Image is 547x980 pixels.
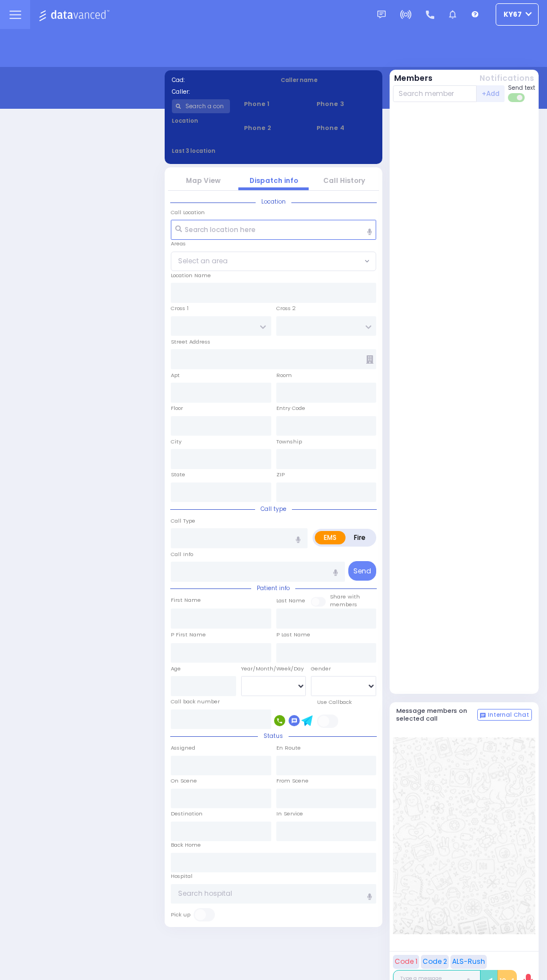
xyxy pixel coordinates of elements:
[496,3,539,26] button: KY67
[255,505,292,513] span: Call type
[171,631,206,639] label: P First Name
[171,240,186,248] label: Areas
[276,471,285,479] label: ZIP
[421,955,449,969] button: Code 2
[330,601,357,608] span: members
[396,707,478,722] h5: Message members on selected call
[393,955,419,969] button: Code 1
[317,698,352,706] label: Use Callback
[172,99,231,113] input: Search a contact
[171,777,197,785] label: On Scene
[316,123,375,133] span: Phone 4
[186,176,220,185] a: Map View
[171,911,190,919] label: Pick up
[508,92,526,103] label: Turn off text
[171,371,180,379] label: Apt
[503,9,522,20] span: KY67
[171,841,201,849] label: Back Home
[477,709,532,721] button: Internal Chat
[345,531,375,544] label: Fire
[171,438,181,446] label: City
[276,305,296,312] label: Cross 2
[249,176,298,185] a: Dispatch info
[348,561,376,581] button: Send
[171,220,376,240] input: Search location here
[276,631,310,639] label: P Last Name
[171,872,193,880] label: Hospital
[171,209,205,216] label: Call Location
[171,517,195,525] label: Call Type
[276,744,301,752] label: En Route
[171,551,193,558] label: Call Info
[377,11,386,19] img: message.svg
[256,197,291,206] span: Location
[171,698,220,706] label: Call back number
[171,471,185,479] label: State
[171,404,183,412] label: Floor
[276,777,309,785] label: From Scene
[276,371,292,379] label: Room
[244,123,303,133] span: Phone 2
[393,85,477,102] input: Search member
[276,438,302,446] label: Township
[172,88,267,96] label: Caller:
[178,256,228,266] span: Select an area
[171,884,376,904] input: Search hospital
[171,665,181,673] label: Age
[171,338,210,346] label: Street Address
[366,355,373,364] span: Other building occupants
[330,593,360,600] small: Share with
[276,404,305,412] label: Entry Code
[171,744,195,752] label: Assigned
[316,99,375,109] span: Phone 3
[171,305,189,312] label: Cross 1
[480,713,486,718] img: comment-alt.png
[172,147,274,155] label: Last 3 location
[479,73,534,84] button: Notifications
[323,176,365,185] a: Call History
[315,531,346,544] label: EMS
[172,76,267,84] label: Cad:
[251,584,295,592] span: Patient info
[171,596,201,604] label: First Name
[258,732,289,740] span: Status
[172,117,231,125] label: Location
[39,8,113,22] img: Logo
[281,76,376,84] label: Caller name
[450,955,487,969] button: ALS-Rush
[276,597,305,605] label: Last Name
[394,73,433,84] button: Members
[241,665,306,673] div: Year/Month/Week/Day
[171,272,211,279] label: Location Name
[508,84,535,92] span: Send text
[488,711,529,719] span: Internal Chat
[276,810,303,818] label: In Service
[244,99,303,109] span: Phone 1
[171,810,203,818] label: Destination
[311,665,331,673] label: Gender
